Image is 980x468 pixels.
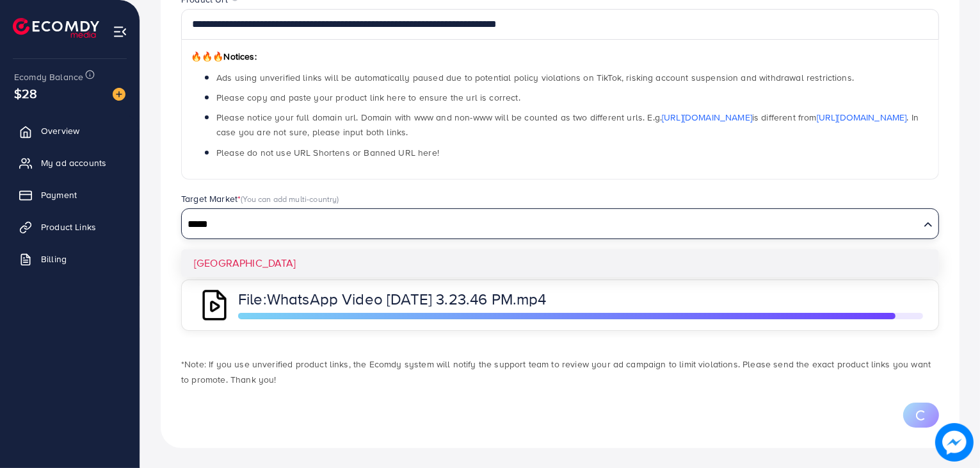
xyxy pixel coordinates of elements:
div: Search for option [181,208,939,239]
img: image [113,88,125,101]
a: My ad accounts [10,150,130,176]
img: menu [113,24,127,39]
p: File: [238,291,654,306]
span: Please notice your full domain url. Domain with www and non-www will be counted as two different ... [216,111,919,138]
a: Billing [10,246,130,272]
li: [GEOGRAPHIC_DATA] [181,249,939,277]
span: Billing [41,253,67,265]
span: My ad accounts [41,156,106,169]
span: Please copy and paste your product link here to ensure the url is correct. [216,91,520,104]
a: Overview [10,118,130,144]
p: *Note: If you use unverified product links, the Ecomdy system will notify the support team to rev... [181,356,939,387]
span: Product Links [41,221,96,233]
span: Ecomdy Balance [14,71,83,83]
a: [URL][DOMAIN_NAME] [662,111,752,124]
a: Product Links [10,214,130,240]
label: Target Market [181,192,339,205]
span: $28 [14,84,37,103]
img: image [936,424,972,460]
span: Ads using unverified links will be automatically paused due to potential policy violations on Tik... [216,71,854,84]
img: QAAAABJRU5ErkJggg== [197,288,232,322]
span: 🔥🔥🔥 [191,50,223,63]
span: Overview [41,124,79,137]
span: (You can add multi-country) [241,193,339,205]
span: Notices: [191,50,257,63]
input: Search for option [183,215,919,235]
a: Payment [10,182,130,208]
span: Payment [41,188,77,201]
img: logo [13,18,99,38]
span: Please do not use URL Shortens or Banned URL here! [216,146,439,159]
span: WhatsApp Video [DATE] 3.23.46 PM.mp4 [267,288,547,310]
a: [URL][DOMAIN_NAME] [817,111,907,124]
